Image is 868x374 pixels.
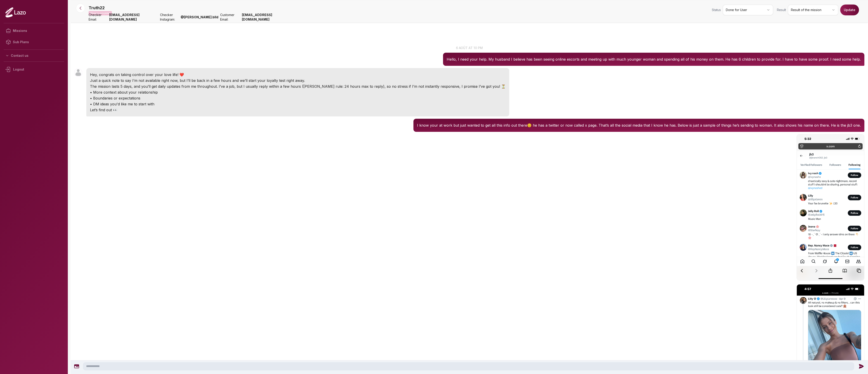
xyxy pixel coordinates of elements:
[181,15,218,19] strong: @ [PERSON_NAME].blld
[90,78,506,83] p: Just a quick note to say I’m not available right now, but I’ll be back in a few hours and we’ll s...
[840,5,859,15] button: Update
[160,13,179,22] span: Checker Instagram:
[109,13,158,22] strong: [EMAIL_ADDRESS][DOMAIN_NAME]
[90,72,506,78] p: Hey, congrats on taking control over your love life! ❤️
[220,13,240,22] span: Customer Email:
[89,13,107,22] span: Checker Email:
[89,5,105,11] p: Truth22
[71,45,868,50] p: 6 août at 10 pm
[4,25,64,36] a: Missions
[777,8,786,12] span: Result
[90,89,506,95] p: • More context about your relationship
[712,8,721,12] span: Status
[89,11,112,15] p: Mission completed
[417,122,861,128] p: I know your at work but just wanted to get all this info out there😊 he has a twitter or now calle...
[4,52,64,60] button: Contact us
[447,56,861,62] p: Hello, I need your help. My husband I believe has been seeing online escorts and meeting up with ...
[90,101,506,107] p: • DM ideas you'd like me to start with
[90,95,506,101] p: • Boundaries or expectations
[242,13,291,22] strong: [EMAIL_ADDRESS][DOMAIN_NAME]
[90,83,506,89] p: The mission lasts 5 days, and you’ll get daily updates from me throughout. I’ve a job, but I usua...
[4,64,64,75] div: Logout
[4,36,64,48] a: Sub Plans
[90,107,506,113] p: Let’s find out 👀
[74,69,82,77] img: User avatar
